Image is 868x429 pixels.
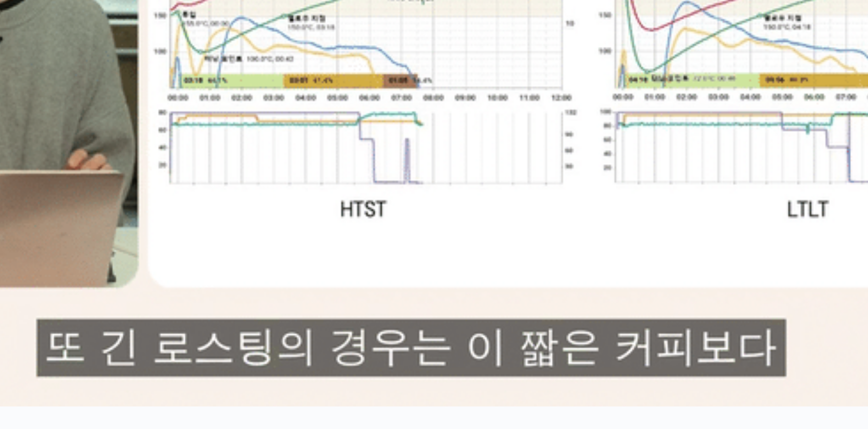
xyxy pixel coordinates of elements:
span: 설정 [142,305,153,313]
span: 대화 [84,306,95,313]
strong: 맛보기 수업을 확인해보세요 [163,348,289,362]
p: 이번 클래스에서는 샘플 로스팅부터 가이드 배치, 다양한 커피들로 하는 실전 로스팅까지 차근차근 알려드립니다. 이 과정을 반복하며 연습하다 보면, 본인만의 라이트 로스팅 스타일... [163,17,491,42]
span: 수강료 249,000원 (얼리버드 63,000원 할인 적용) [556,215,689,223]
div: 아직 등록하지 않음 [554,158,691,177]
strong: 오직 언스페셜티 에듀에서만 들으실 수 있습니다 [163,71,377,85]
p: [PERSON_NAME]가 최초로 진행하는 온라인 클래스입니다. 좋은 커피를 볶기 위해 로스팅 머신에 투자한 분들에게 시행착오에 의한 시간과 생두 비용을 크게 아낄 수 있는 ... [163,294,491,319]
h4: 강의 구성 [554,241,691,260]
a: 강의 수강하기 [554,183,691,206]
a: 홈 [3,292,61,315]
span: 홈 [29,305,34,313]
li: 강의 자격증 [554,278,691,289]
a: 대화 [61,292,118,315]
a: 설정 [118,292,176,315]
li: 27개의 수업 [554,260,691,271]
